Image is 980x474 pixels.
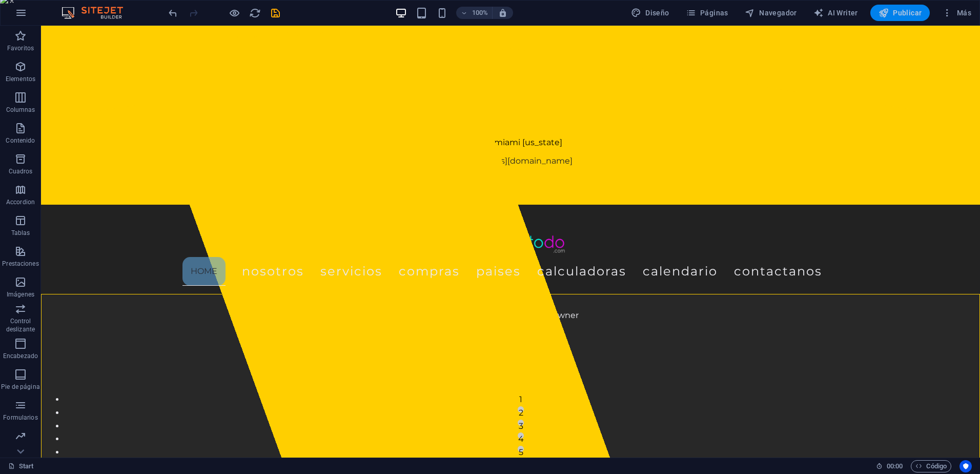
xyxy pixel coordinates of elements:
p: Prestaciones [2,260,38,268]
span: Navegador [745,8,797,18]
button: Código [911,460,951,472]
div: Diseño (Ctrl+Alt+Y) [627,5,673,21]
p: Formularios [3,413,37,422]
button: 4 [477,407,483,413]
h6: Tiempo de la sesión [876,460,903,472]
button: 100% [456,7,493,19]
span: 00 00 [887,460,903,472]
span: Miami [US_STATE] [453,112,521,122]
i: Deshacer: Editar cabecera (Ctrl+Z) [167,7,179,19]
span: AI Writer [813,8,858,18]
p: Elementos [6,75,35,83]
i: Guardar (Ctrl+S) [270,7,281,19]
p: Cuadros [9,167,33,175]
button: Páginas [682,5,732,21]
img: Editor Logo [59,7,136,19]
span: Más [942,8,971,18]
p: Tablas [11,229,30,237]
p: Encabezado [3,352,38,360]
button: Navegador [741,5,801,21]
button: Más [938,5,975,21]
p: Marketing [6,444,34,452]
i: Al redimensionar, ajustar el nivel de zoom automáticamente para ajustarse al dispositivo elegido. [498,8,507,17]
p: Favoritos [7,44,34,52]
span: 33166 [523,112,546,122]
button: Haz clic para salir del modo de previsualización y seguir editando [228,7,240,19]
span: Código [915,460,947,472]
span: Páginas [686,8,728,18]
button: reload [249,7,261,19]
p: , [228,110,703,124]
span: : [894,462,895,470]
span: Diseño [631,8,669,18]
button: save [269,7,281,19]
p: Pie de página [1,383,39,391]
button: 5 [477,420,483,426]
p: Imágenes [7,290,34,299]
p: Columnas [6,106,35,114]
button: Publicar [870,5,930,21]
button: undo [167,7,179,19]
button: 1 [477,367,483,373]
button: 3 [477,394,483,400]
p: Contenido [6,136,35,145]
span: Publicar [879,8,922,18]
a: Haz clic para cancelar la selección y doble clic para abrir páginas [8,460,34,472]
button: Usercentrics [959,460,972,472]
button: 2 [477,381,483,387]
i: Volver a cargar página [249,7,261,19]
h6: 100% [472,7,488,19]
button: Diseño [627,5,673,21]
button: AI Writer [809,5,862,21]
p: Accordion [6,198,35,206]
